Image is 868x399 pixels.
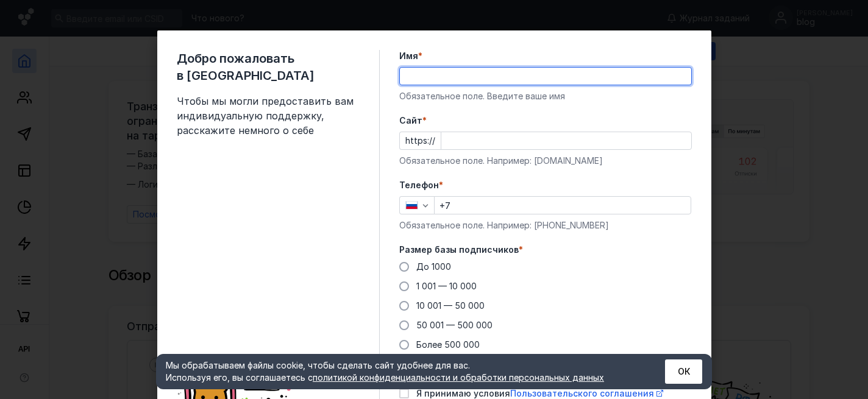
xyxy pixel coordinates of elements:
[399,115,422,127] span: Cайт
[313,372,604,383] a: политикой конфиденциальности и обработки персональных данных
[416,300,485,311] span: 10 001 — 50 000
[416,320,493,330] span: 50 001 — 500 000
[416,261,451,272] span: До 1000
[416,339,480,350] span: Более 500 000
[665,359,702,384] button: ОК
[399,244,519,256] span: Размер базы подписчиков
[399,155,692,167] div: Обязательное поле. Например: [DOMAIN_NAME]
[416,281,477,291] span: 1 001 — 10 000
[399,50,418,62] span: Имя
[399,219,692,231] div: Обязательное поле. Например: [PHONE_NUMBER]
[177,50,360,84] span: Добро пожаловать в [GEOGRAPHIC_DATA]
[399,179,439,191] span: Телефон
[510,388,663,398] a: Пользовательского соглашения
[399,90,692,102] div: Обязательное поле. Введите ваше имя
[177,94,360,138] span: Чтобы мы могли предоставить вам индивидуальную поддержку, расскажите немного о себе
[166,359,635,384] div: Мы обрабатываем файлы cookie, чтобы сделать сайт удобнее для вас. Используя его, вы соглашаетесь c
[510,388,654,398] span: Пользовательского соглашения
